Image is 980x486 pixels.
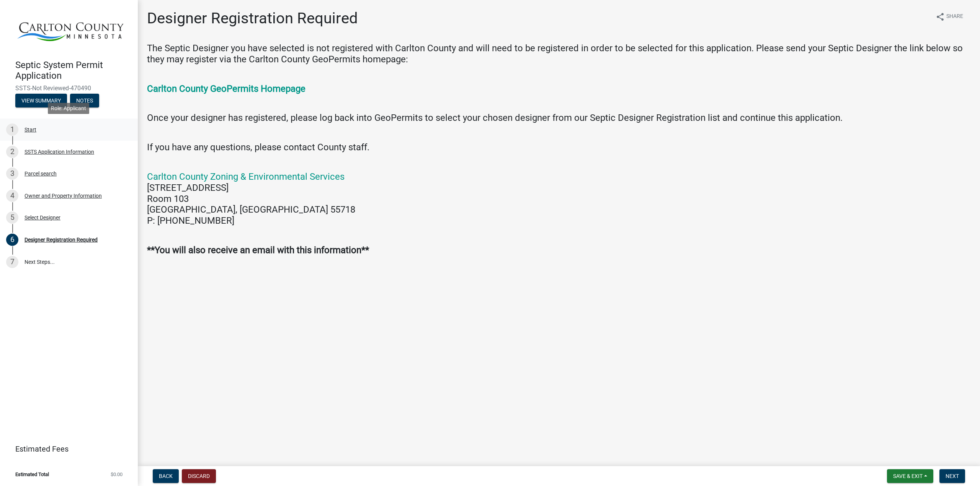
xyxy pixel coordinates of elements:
div: Select Designer [24,215,60,220]
button: shareShare [929,9,969,24]
span: Next [946,473,959,479]
div: Parcel search [24,171,57,176]
div: SSTS Application Information [24,149,94,154]
div: Designer Registration Required [24,237,98,242]
button: Discard [182,469,216,483]
span: Back [159,473,173,479]
wm-modal-confirm: Summary [15,98,67,104]
strong: **You will also receive an email with this information** [147,245,369,255]
wm-modal-confirm: Notes [70,98,99,104]
div: Owner and Property Information [24,193,102,198]
div: 3 [6,167,18,180]
button: Save & Exit [887,469,933,483]
div: Role: Applicant [48,103,89,114]
span: SSTS-Not Reviewed-470490 [15,85,122,92]
button: View Summary [15,94,67,107]
h1: Designer Registration Required [147,9,358,28]
a: Carlton County GeoPermits Homepage [147,83,305,94]
h4: If you have any questions, please contact County staff. [147,142,971,153]
div: 6 [6,234,18,246]
button: Notes [70,94,99,107]
span: Save & Exit [893,473,923,479]
a: Carlton County Zoning & Environmental Services [147,171,345,182]
i: share [936,12,945,21]
h4: Once your designer has registered, please log back into GeoPermits to select your chosen designer... [147,112,971,124]
div: 4 [6,190,18,202]
span: $0.00 [111,472,122,477]
div: Start [24,127,36,132]
img: Carlton County, Minnesota [15,8,126,52]
div: 7 [6,256,18,268]
h4: Septic System Permit Application [15,60,132,82]
button: Back [153,469,179,483]
button: Next [939,469,965,483]
div: 1 [6,124,18,136]
a: Estimated Fees [6,441,126,457]
div: 2 [6,146,18,158]
span: Estimated Total [15,472,49,477]
h4: [STREET_ADDRESS] Room 103 [GEOGRAPHIC_DATA], [GEOGRAPHIC_DATA] 55718 P: [PHONE_NUMBER] [147,171,971,226]
span: Share [946,12,963,21]
h4: The Septic Designer you have selected is not registered with Carlton County and will need to be r... [147,43,971,65]
div: 5 [6,211,18,224]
